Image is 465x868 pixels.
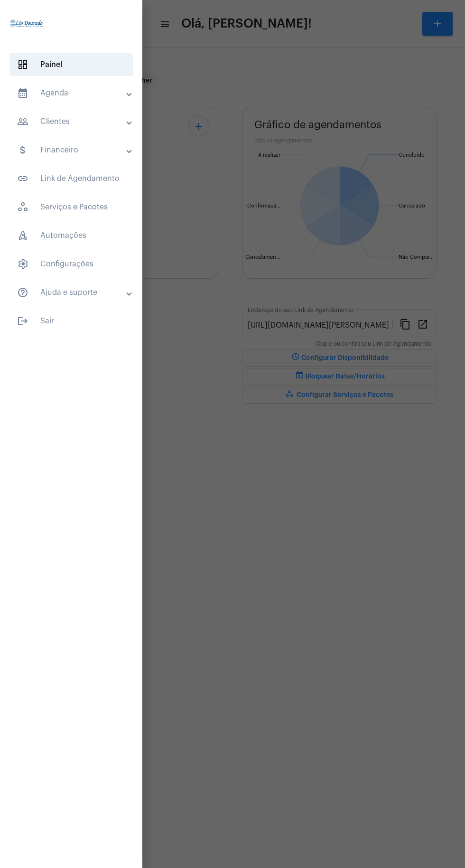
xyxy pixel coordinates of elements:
span: Automações [9,224,133,247]
mat-expansion-panel-header: sidenav iconFinanceiro [6,139,142,161]
mat-icon: sidenav icon [17,287,28,298]
span: sidenav icon [17,258,28,270]
mat-icon: sidenav icon [17,173,28,184]
mat-panel-title: Ajuda e suporte [17,287,127,298]
mat-icon: sidenav icon [17,315,28,327]
mat-panel-title: Financeiro [17,144,127,156]
mat-icon: sidenav icon [17,87,28,99]
mat-panel-title: Clientes [17,116,127,127]
span: sidenav icon [17,230,28,241]
span: Serviços e Pacotes [9,196,133,218]
mat-panel-title: Agenda [17,87,127,99]
mat-expansion-panel-header: sidenav iconAgenda [6,82,142,104]
span: Configurações [9,253,133,275]
span: Painel [9,53,133,76]
img: 4c910ca3-f26c-c648-53c7-1a2041c6e520.jpg [8,5,46,43]
mat-icon: sidenav icon [17,144,28,156]
mat-expansion-panel-header: sidenav iconAjuda e suporte [6,281,142,304]
mat-expansion-panel-header: sidenav iconClientes [6,110,142,133]
span: Link de Agendamento [9,167,133,190]
mat-icon: sidenav icon [17,116,28,127]
span: Sair [9,310,133,332]
span: sidenav icon [17,201,28,213]
span: sidenav icon [17,59,28,70]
